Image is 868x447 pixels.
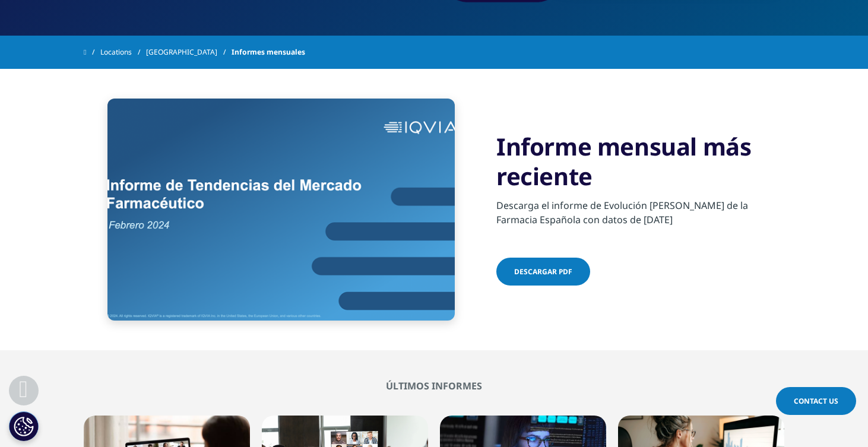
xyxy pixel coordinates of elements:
[496,132,784,191] h3: Informe mensual más reciente
[100,42,146,63] a: Locations
[514,267,572,277] span: Descargar pdf
[496,258,590,286] a: Descargar pdf
[9,411,39,441] button: Configuración de cookies
[776,387,856,415] a: Contact Us
[794,396,838,406] span: Contact Us
[146,42,232,63] a: [GEOGRAPHIC_DATA]
[232,42,305,63] span: Informes mensuales
[84,380,784,392] h2: últimos informes
[496,198,784,234] p: Descarga el informe de Evolución [PERSON_NAME] de la Farmacia Española con datos de [DATE]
